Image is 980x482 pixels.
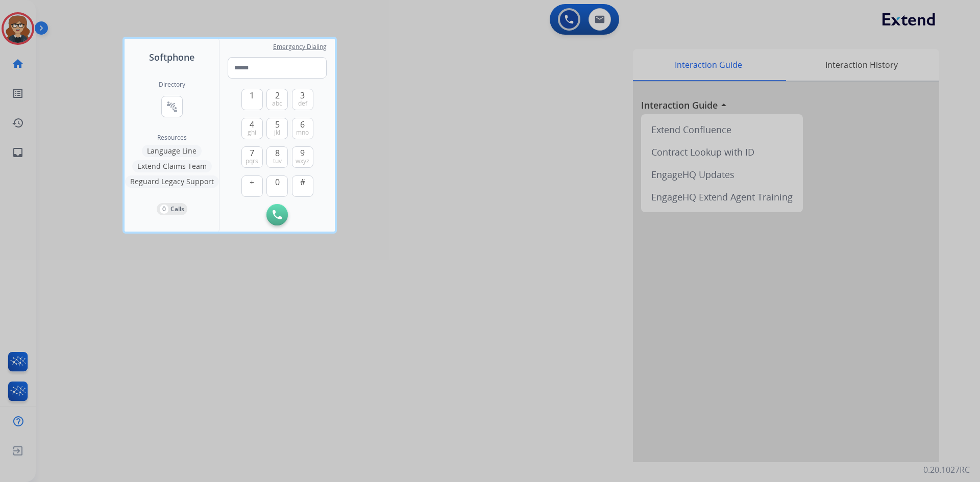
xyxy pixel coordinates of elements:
button: 2abc [266,89,288,110]
button: 4ghi [241,118,263,139]
span: 3 [300,89,305,102]
span: jkl [274,129,280,137]
button: 3def [292,89,313,110]
button: 8tuv [266,146,288,168]
span: ghi [248,129,256,137]
h2: Directory [159,81,185,89]
p: 0.20.1027RC [923,464,970,476]
button: 0Calls [157,203,187,215]
img: call-button [273,210,282,219]
span: 6 [300,118,305,131]
span: 1 [250,89,254,102]
button: 6mno [292,118,313,139]
span: Softphone [149,50,194,64]
span: Emergency Dialing [273,43,327,51]
button: 5jkl [266,118,288,139]
span: pqrs [246,157,258,165]
button: Reguard Legacy Support [125,175,219,188]
span: def [298,99,307,108]
button: Language Line [142,145,202,157]
span: tuv [273,157,282,165]
span: 2 [275,89,280,102]
span: + [250,176,254,188]
button: 9wxyz [292,146,313,168]
p: Calls [170,205,184,214]
span: 9 [300,147,305,159]
p: 0 [160,205,168,214]
span: abc [272,99,282,108]
button: Extend Claims Team [132,160,212,172]
button: + [241,175,263,197]
button: 0 [266,175,288,197]
span: 8 [275,147,280,159]
span: 5 [275,118,280,131]
span: 0 [275,176,280,188]
mat-icon: connect_without_contact [166,100,178,113]
span: 4 [250,118,254,131]
span: mno [296,129,309,137]
button: 7pqrs [241,146,263,168]
span: # [300,176,305,188]
span: Resources [157,134,187,142]
span: 7 [250,147,254,159]
button: # [292,175,313,197]
button: 1 [241,89,263,110]
span: wxyz [296,157,309,165]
